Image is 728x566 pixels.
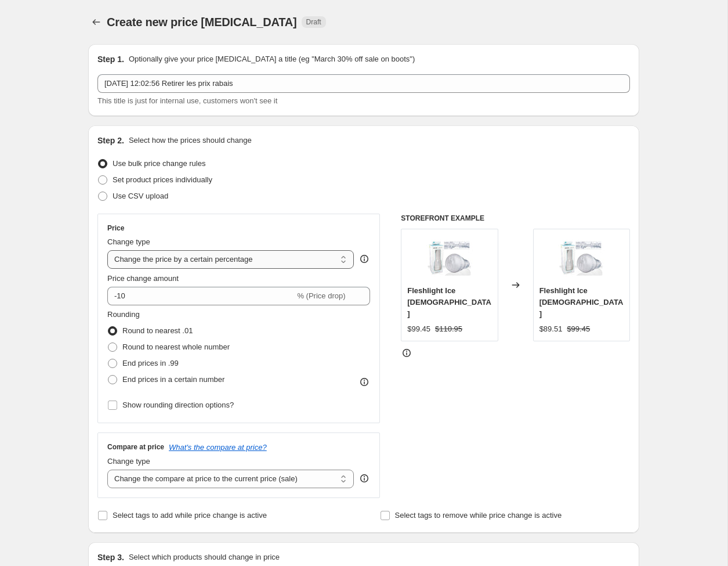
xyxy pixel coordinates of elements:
span: Draft [306,17,321,27]
span: Use bulk price change rules [113,159,205,168]
p: Optionally give your price [MEDICAL_DATA] a title (eg "March 30% off sale on boots") [129,53,415,65]
span: Round to nearest .01 [122,326,193,335]
span: Select tags to remove while price change is active [395,511,562,520]
strike: $110.95 [435,323,462,335]
img: icelady3_80x.jpg [426,235,473,282]
span: Price change amount [107,274,179,283]
h3: Compare at price [107,442,164,452]
span: Show rounding direction options? [122,401,234,409]
span: Fleshlight Ice [DEMOGRAPHIC_DATA] [539,286,624,318]
span: % (Price drop) [297,291,345,300]
input: 30% off holiday sale [97,74,630,93]
div: $99.45 [407,323,430,335]
span: End prices in a certain number [122,375,224,384]
span: Change type [107,457,150,466]
span: Use CSV upload [113,192,168,200]
button: What's the compare at price? [169,443,267,452]
h2: Step 2. [97,135,124,146]
span: This title is just for internal use, customers won't see it [97,96,277,105]
h2: Step 1. [97,53,124,65]
div: help [358,473,370,484]
p: Select which products should change in price [129,551,280,563]
h6: STOREFRONT EXAMPLE [401,214,630,223]
h3: Price [107,223,124,233]
div: $89.51 [539,323,563,335]
span: Create new price [MEDICAL_DATA] [107,16,297,28]
span: Round to nearest whole number [122,343,230,351]
span: Select tags to add while price change is active [113,511,267,520]
button: Price change jobs [88,14,104,30]
strike: $99.45 [567,323,590,335]
span: Set product prices individually [113,175,212,184]
span: Fleshlight Ice [DEMOGRAPHIC_DATA] [407,286,491,318]
div: help [358,253,370,265]
span: Change type [107,237,150,246]
span: Rounding [107,310,140,319]
h2: Step 3. [97,551,124,563]
span: End prices in .99 [122,359,179,367]
img: icelady3_80x.jpg [558,235,604,282]
p: Select how the prices should change [129,135,252,146]
input: -15 [107,287,295,305]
